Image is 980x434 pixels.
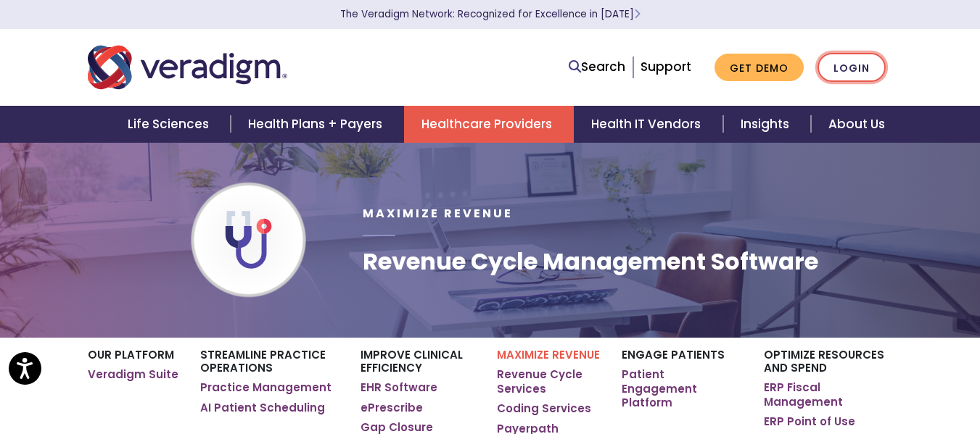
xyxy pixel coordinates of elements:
a: Patient Engagement Platform [622,367,742,410]
a: Revenue Cycle Services [497,367,600,396]
a: ERP Point of Use [764,414,855,429]
a: Life Sciences [110,106,231,143]
a: Support [641,58,691,75]
a: The Veradigm Network: Recognized for Excellence in [DATE]Learn More [340,7,641,21]
span: Maximize Revenue [363,205,513,222]
a: Coding Services [497,401,591,416]
a: Get Demo [715,54,804,82]
img: Veradigm logo [88,43,287,91]
a: ERP Fiscal Management [764,380,892,409]
h1: Revenue Cycle Management Software [363,248,818,275]
span: Learn More [634,7,641,21]
a: Healthcare Providers [404,106,574,143]
a: AI Patient Scheduling [200,401,325,415]
a: Login [818,53,886,83]
a: Search [569,57,625,77]
a: About Us [811,106,902,143]
a: Practice Management [200,380,332,395]
a: Veradigm Suite [88,367,178,382]
a: Insights [723,106,811,143]
a: Health IT Vendors [574,106,722,143]
a: ePrescribe [361,401,423,415]
a: Health Plans + Payers [231,106,404,143]
a: EHR Software [361,380,437,395]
